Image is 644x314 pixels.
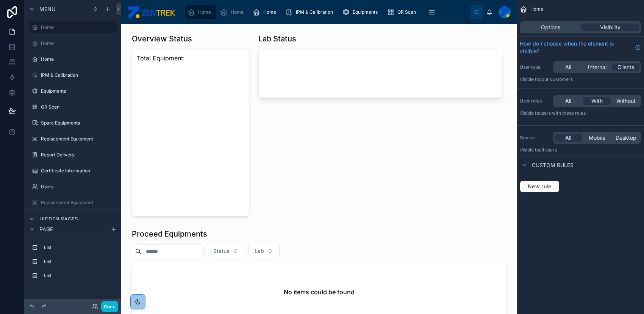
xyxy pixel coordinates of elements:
span: Page [39,226,53,233]
span: Desktop [616,134,636,142]
label: Certificate Information [41,168,115,174]
span: Home [231,9,244,15]
span: How do I choose when the element is visible? [520,40,632,55]
span: QR Scan [397,9,416,15]
label: Replacement Equipment [41,200,115,206]
button: Done [101,301,118,312]
a: Report Delivery [29,149,117,161]
span: IPM & Calibration [296,9,333,15]
div: scrollable content [181,4,470,21]
span: New rule [525,183,555,190]
a: Home [29,21,117,33]
label: QR Scan [41,104,115,110]
p: Visible to [520,76,641,82]
span: Hidden pages [39,215,78,223]
a: Certificate Information [29,165,117,177]
label: Spare Equipments [41,120,115,126]
span: Internal [588,63,606,71]
div: scrollable content [24,238,121,289]
span: Clients [617,63,634,71]
span: Visibility [600,24,621,31]
label: User type [520,64,550,70]
span: Users with these roles [539,110,586,116]
label: Report Delivery [41,152,115,158]
a: Home [250,5,281,19]
label: Users [41,184,115,190]
span: Options [541,24,560,31]
span: Menu [39,5,55,13]
span: All [565,134,571,142]
span: Custom rules [532,161,574,169]
span: All [565,63,571,71]
a: Home [29,53,117,65]
span: Equipments [353,9,378,15]
a: How do I choose when the element is visible? [520,40,641,55]
label: Home [41,24,112,30]
label: User roles [520,98,550,104]
p: Visible to [520,147,641,153]
a: Equipments [29,85,117,97]
label: IPM & Calibration [41,72,115,78]
label: Home [41,56,115,62]
span: Without [616,97,636,105]
a: Home [185,5,216,19]
p: Visible to [520,110,641,116]
span: all users [539,147,557,153]
a: Spare Equipments [29,117,117,129]
button: New rule [520,180,560,193]
img: App logo [127,6,175,18]
span: Home [530,6,543,12]
a: Replacement Equipment [29,197,117,209]
a: Home [29,37,117,49]
label: Device [520,135,550,141]
span: Mobile [589,134,605,142]
span: With [591,97,603,105]
label: List [44,245,114,251]
a: Users [29,181,117,193]
a: IPM & Calibration [29,69,117,81]
a: Home [218,5,249,19]
label: Home [41,40,115,46]
a: Replacement Equipment [29,133,117,145]
a: Equipments [340,5,383,19]
label: List [44,259,114,265]
label: Equipments [41,88,115,94]
label: List [44,273,114,279]
span: Your customers [539,76,573,82]
a: IPM & Calibration [283,5,338,19]
span: Home [198,9,211,15]
label: Replacement Equipment [41,136,115,142]
span: All [565,97,571,105]
span: Home [263,9,276,15]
